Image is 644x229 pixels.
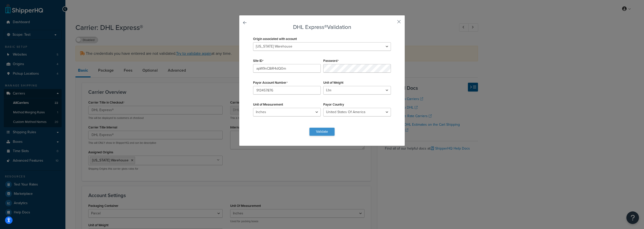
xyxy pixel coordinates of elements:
[253,81,288,85] label: Payor Account Number
[309,128,335,136] button: Validate
[252,24,392,30] h3: DHL Express® Validation
[253,37,297,41] label: Origin associated with account
[323,81,343,84] label: Unit of Weight
[253,59,264,63] label: Site ID
[323,103,344,106] label: Payor Country
[323,59,339,63] label: Password
[253,103,283,106] label: Unit of Measurement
